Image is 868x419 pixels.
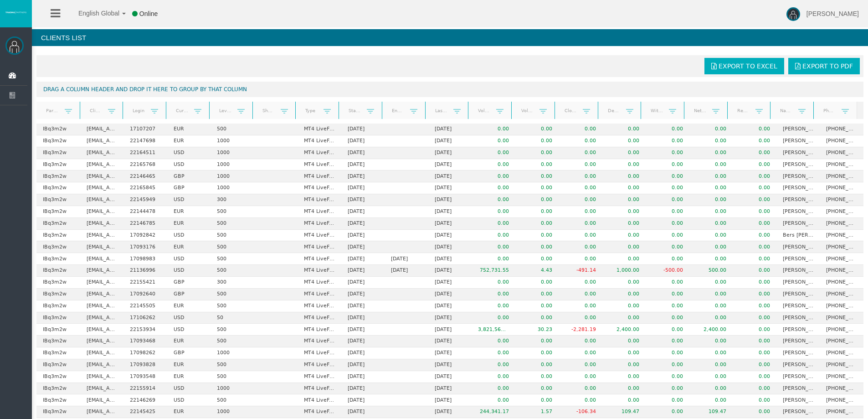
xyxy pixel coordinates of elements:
[689,182,733,194] td: 0.00
[776,230,820,242] td: Bers [PERSON_NAME]
[602,277,646,289] td: 0.00
[602,300,646,312] td: 0.00
[123,135,167,147] td: 22147698
[776,135,820,147] td: [PERSON_NAME]
[602,230,646,242] td: 0.00
[123,194,167,206] td: 22145949
[704,58,784,74] a: Export to Excel
[719,62,777,70] span: Export to Excel
[341,241,385,253] td: [DATE]
[820,135,863,147] td: [PHONE_NUMBER]
[602,253,646,265] td: 0.00
[559,218,602,230] td: 0.00
[211,230,254,242] td: 500
[123,230,167,242] td: 17092842
[167,159,211,171] td: USD
[776,194,820,206] td: [PERSON_NAME]
[428,300,472,312] td: [DATE]
[559,159,602,171] td: 0.00
[602,171,646,182] td: 0.00
[820,206,863,218] td: [PHONE_NUMBER]
[515,182,559,194] td: 0.00
[776,206,820,218] td: [PERSON_NAME] day
[472,253,515,265] td: 0.00
[472,171,515,182] td: 0.00
[472,159,515,171] td: 0.00
[341,194,385,206] td: [DATE]
[428,147,472,159] td: [DATE]
[211,218,254,230] td: 500
[167,277,211,289] td: GBP
[167,241,211,253] td: EUR
[341,171,385,182] td: [DATE]
[559,182,602,194] td: 0.00
[211,265,254,277] td: 500
[472,194,515,206] td: 0.00
[515,124,559,135] td: 0.00
[733,265,776,277] td: 0.00
[472,265,515,277] td: 752,731.55
[123,124,167,135] td: 17107207
[428,218,472,230] td: [DATE]
[646,171,689,182] td: 0.00
[123,206,167,218] td: 22144478
[298,277,341,289] td: MT4 LiveFixedSpreadAccount
[602,104,626,117] a: Deposits
[211,182,254,194] td: 1000
[167,265,211,277] td: USD
[515,147,559,159] td: 0.00
[80,253,124,265] td: [EMAIL_ADDRESS][DOMAIN_NAME]
[298,124,341,135] td: MT4 LiveFloatingSpreadAccount
[559,277,602,289] td: 0.00
[820,218,863,230] td: [PHONE_NUMBER]
[820,159,863,171] td: [PHONE_NUMBER]
[298,289,341,300] td: MT4 LiveFloatingSpreadAccount
[211,159,254,171] td: 1000
[472,124,515,135] td: 0.00
[820,230,863,242] td: [PHONE_NUMBER]
[298,194,341,206] td: MT4 LiveFixedSpreadAccount
[515,218,559,230] td: 0.00
[80,230,124,242] td: [EMAIL_ADDRESS][DOMAIN_NAME]
[211,300,254,312] td: 500
[689,135,733,147] td: 0.00
[733,147,776,159] td: 0.00
[428,241,472,253] td: [DATE]
[80,182,124,194] td: [EMAIL_ADDRESS][DOMAIN_NAME]
[385,253,428,265] td: [DATE]
[67,10,119,17] span: English Global
[689,206,733,218] td: 0.00
[646,218,689,230] td: 0.00
[167,206,211,218] td: EUR
[776,147,820,159] td: [PERSON_NAME]
[341,265,385,277] td: [DATE]
[515,159,559,171] td: 0.00
[776,289,820,300] td: [PERSON_NAME]
[36,253,80,265] td: IBq3m2w
[472,289,515,300] td: 0.00
[689,124,733,135] td: 0.00
[559,124,602,135] td: 0.00
[559,171,602,182] td: 0.00
[689,147,733,159] td: 0.00
[515,194,559,206] td: 0.00
[36,241,80,253] td: IBq3m2w
[428,277,472,289] td: [DATE]
[298,300,341,312] td: MT4 LiveFixedSpreadAccount
[341,289,385,300] td: [DATE]
[733,206,776,218] td: 0.00
[515,230,559,242] td: 0.00
[211,206,254,218] td: 500
[429,104,453,117] a: Last trade date
[472,277,515,289] td: 0.00
[602,194,646,206] td: 0.00
[820,194,863,206] td: [PHONE_NUMBER]
[602,265,646,277] td: 1,000.00
[820,124,863,135] td: [PHONE_NUMBER]
[646,206,689,218] td: 0.00
[646,265,689,277] td: -500.00
[820,265,863,277] td: [PHONE_NUMBER]
[559,253,602,265] td: 0.00
[80,300,124,312] td: [EMAIL_ADDRESS][DOMAIN_NAME]
[36,135,80,147] td: IBq3m2w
